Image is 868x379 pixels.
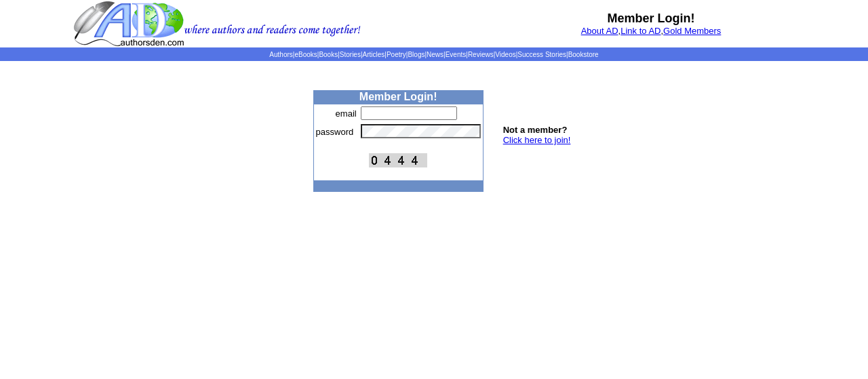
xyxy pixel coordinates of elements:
b: Not a member? [503,125,568,135]
a: Link to AD [620,26,660,36]
a: Blogs [408,51,425,58]
a: Success Stories [517,51,566,58]
a: Stories [340,51,361,58]
font: password [316,127,354,137]
b: Member Login! [608,12,695,25]
a: Bookstore [568,51,599,58]
a: Authors [269,51,292,58]
a: Poetry [387,51,406,58]
a: Articles [363,51,385,58]
a: News [427,51,443,58]
a: Events [446,51,467,58]
a: Gold Members [663,26,721,36]
a: eBooks [294,51,317,58]
span: | | | | | | | | | | | | [269,51,598,58]
a: About AD [581,26,618,36]
font: , , [581,26,722,36]
a: Reviews [468,51,494,58]
font: email [336,108,357,119]
img: This Is CAPTCHA Image [369,153,427,167]
a: Books [319,51,338,58]
a: Videos [495,51,515,58]
b: Member Login! [359,91,437,102]
a: Click here to join! [503,135,571,145]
